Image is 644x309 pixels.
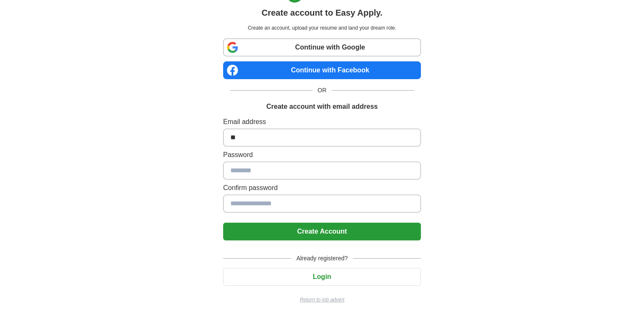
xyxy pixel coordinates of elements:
a: Continue with Facebook [223,61,421,79]
button: Create Account [223,223,421,240]
span: Already registered? [291,254,353,263]
a: Return to job advert [223,296,421,303]
label: Confirm password [223,183,421,193]
span: OR [312,86,332,95]
p: Create an account, upload your resume and land your dream role. [225,24,419,32]
h1: Create account with email address [266,102,378,112]
h1: Create account to Easy Apply. [262,6,383,19]
a: Login [223,273,421,280]
button: Login [223,268,421,286]
label: Password [223,150,421,160]
label: Email address [223,117,421,127]
a: Continue with Google [223,39,421,56]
